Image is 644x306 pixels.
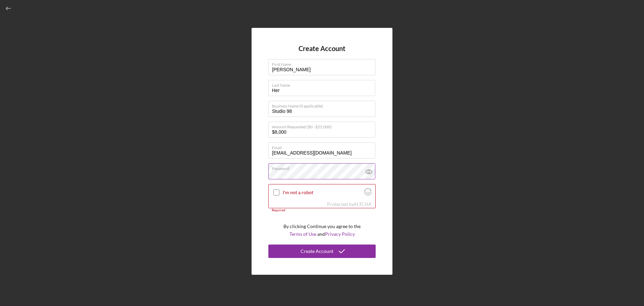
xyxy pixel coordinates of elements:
[301,245,333,258] div: Create Account
[327,202,372,207] div: Protected by
[268,245,376,258] button: Create Account
[354,201,372,207] a: Visit Altcha.org
[272,164,375,171] label: Password
[272,59,375,67] label: First Name
[299,45,345,52] h4: Create Account
[272,80,375,88] label: Last Name
[283,190,362,195] label: I'm not a robot
[272,122,375,129] label: Amount Requested ($0 - $25,000)
[289,231,316,237] a: Terms of Use
[364,191,372,196] a: Visit Altcha.org
[325,231,355,237] a: Privacy Policy
[272,101,375,108] label: Business Name (if applicable)
[283,223,361,238] p: By clicking Continue you agree to the and
[272,143,375,150] label: Email
[268,208,376,212] div: Required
